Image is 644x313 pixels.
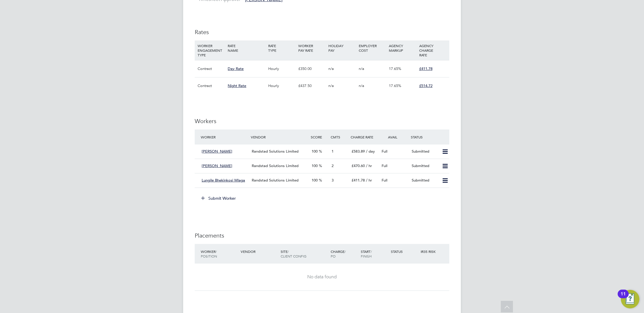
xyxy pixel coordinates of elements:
[328,66,334,71] span: n/a
[349,132,379,142] div: Charge Rate
[366,163,372,168] span: / hr
[366,149,375,154] span: / day
[196,40,226,60] div: WORKER ENGAGEMENT TYPE
[409,161,439,171] div: Submitted
[419,246,439,257] div: IR35 Risk
[309,132,329,142] div: Score
[267,40,297,55] div: RATE TYPE
[389,83,401,88] span: 17.65%
[352,149,365,154] span: £583.89
[196,60,226,77] div: Contract
[419,66,433,71] span: £411.78
[226,40,266,55] div: RATE NAME
[366,178,372,183] span: / hr
[382,178,387,183] span: Full
[312,149,318,154] span: 100
[312,178,318,183] span: 100
[281,249,306,258] span: / Client Config
[361,249,372,258] span: / Finish
[199,246,239,261] div: Worker
[267,60,297,77] div: Hourly
[359,83,364,88] span: n/a
[312,163,318,168] span: 100
[328,83,334,88] span: n/a
[409,147,439,156] div: Submitted
[409,132,449,142] div: Status
[228,66,244,71] span: Day Rate
[329,132,349,142] div: Cmts
[197,194,240,203] button: Submit Worker
[382,163,387,168] span: Full
[327,40,357,55] div: HOLIDAY PAY
[387,40,417,55] div: AGENCY MARKUP
[418,40,448,60] div: AGENCY CHARGE RATE
[199,132,249,142] div: Worker
[352,178,365,183] span: £411.78
[200,274,444,280] div: No data found
[252,149,299,154] span: Randstad Solutions Limited
[332,149,334,154] span: 1
[409,176,439,185] div: Submitted
[329,246,359,261] div: Charge
[621,290,639,308] button: Open Resource Center, 11 new notifications
[267,77,297,94] div: Hourly
[389,246,419,257] div: Status
[331,249,346,258] span: / PO
[202,149,232,154] span: [PERSON_NAME]
[359,66,364,71] span: n/a
[297,60,327,77] div: £350.00
[195,232,449,239] h3: Placements
[195,28,449,36] h3: Rates
[202,178,245,183] span: Lungile Bhekinkosi Mlaga
[382,149,387,154] span: Full
[352,163,365,168] span: £470.60
[389,66,401,71] span: 17.65%
[621,294,626,301] div: 11
[249,132,309,142] div: Vendor
[228,83,246,88] span: Night Rate
[201,249,217,258] span: / Position
[332,178,334,183] span: 3
[419,83,433,88] span: £514.72
[379,132,409,142] div: Avail
[202,163,232,168] span: [PERSON_NAME]
[252,178,299,183] span: Randstad Solutions Limited
[279,246,329,261] div: Site
[196,77,226,94] div: Contract
[239,246,279,257] div: Vendor
[297,40,327,55] div: WORKER PAY RATE
[332,163,334,168] span: 2
[357,40,387,55] div: EMPLOYER COST
[252,163,299,168] span: Randstad Solutions Limited
[359,246,389,261] div: Start
[297,77,327,94] div: £437.50
[195,117,449,125] h3: Workers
